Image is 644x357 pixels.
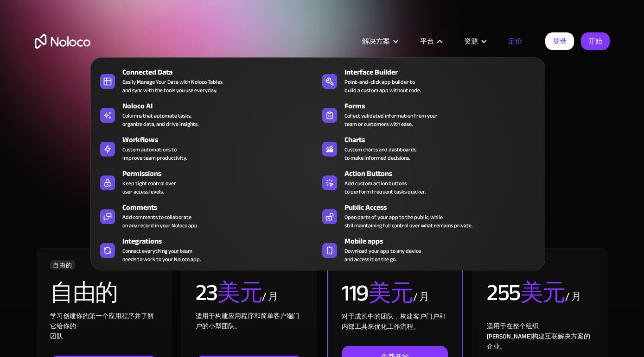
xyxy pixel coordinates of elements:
[344,100,544,112] div: Forms
[217,271,262,314] font: 美元
[122,78,223,94] div: Easily Manage Your Data with Noloco Tables and sync with the tools you use everyday.
[50,310,154,332] font: 学习创建你的第一个应用程序并了解它给你的
[122,236,322,247] div: Integrations
[420,35,434,48] font: 平台
[96,166,318,198] a: PermissionsKeep tight control overuser access levels.
[344,67,544,78] div: Interface Builder
[122,179,176,196] div: Keep tight control over user access levels.
[344,145,416,162] div: Custom charts and dashboards to make informed decisions.
[497,35,534,47] a: 定价
[344,213,472,230] div: Open parts of your app to the public, while still maintaining full control over what remains priv...
[413,287,429,307] font: / 月
[122,134,322,145] div: Workflows
[368,271,413,315] font: 美元
[553,35,567,48] font: 登录
[90,44,545,270] nav: 平台
[122,145,187,162] div: Custom automations to improve team productivity.
[362,35,390,48] font: 解决方案
[318,200,540,232] a: Public AccessOpen parts of your app to the public, whilestill maintaining full control over what ...
[96,200,318,232] a: CommentsAdd comments to collaborateon any record in your Noloco app.
[545,32,574,50] a: 登录
[50,271,118,314] font: 自由的
[122,202,322,213] div: Comments
[344,236,544,247] div: Mobile apps
[344,202,544,213] div: Public Access
[262,287,278,306] font: / 月
[318,65,540,96] a: Interface BuilderPoint-and-click app builder tobuild a custom app without code.
[342,271,368,315] font: 119
[235,320,241,332] font: 。‍
[318,99,540,130] a: FormsCollect validated information from yourteam or customers with ease.
[508,35,522,48] font: 定价
[342,310,446,333] font: 对于成长中的团队，构建客户门户和内部工具来优化工作流程。
[453,35,497,47] div: 资源
[53,260,72,271] font: 自由的
[588,35,602,48] font: 开始
[344,247,421,263] span: Download your app to any device and access it on the go.
[464,35,478,48] font: 资源
[122,100,322,112] div: Noloco AI
[351,35,408,47] div: 解决方案
[487,320,539,332] font: 适用于在整个组织
[35,34,90,49] a: 家
[318,132,540,164] a: ChartsCustom charts and dashboardsto make informed decisions.
[50,330,63,343] font: 团队
[196,271,217,314] font: 23
[122,168,322,179] div: Permissions
[318,234,540,265] a: Mobile appsDownload your app to any deviceand access it on the go.
[344,78,421,94] div: Point-and-click app builder to build a custom app without code.
[344,134,544,145] div: Charts
[487,271,520,314] font: 255
[487,330,590,353] font: 构建互联解决方案的企业。‍
[196,310,300,332] font: 适用于构建应用程序和简单客户端门户的小型团队
[96,234,318,265] a: IntegrationsConnect everything your teamneeds to work to your Noloco app.
[344,179,426,196] div: Add custom action buttons to perform frequent tasks quicker.
[122,213,198,230] div: Add comments to collaborate on any record in your Noloco app.
[96,99,318,130] a: Noloco AIColumns that automate tasks,organize data, and drive insights.
[520,271,565,314] font: 美元
[122,112,198,128] div: Columns that automate tasks, organize data, and drive insights.
[318,166,540,198] a: Action ButtonsAdd custom action buttonsto perform frequent tasks quicker.
[408,35,453,47] div: 平台
[96,132,318,164] a: WorkflowsCustom automations toimprove team productivity.
[487,330,532,343] font: [PERSON_NAME]
[122,67,322,78] div: Connected Data
[96,65,318,96] a: Connected DataEasily Manage Your Data with Noloco Tablesand sync with the tools you use everyday.
[565,287,581,306] font: / 月
[581,32,610,50] a: 开始
[344,112,438,128] div: Collect validated information from your team or customers with ease.
[122,247,201,263] div: Connect everything your team needs to work to your Noloco app.
[344,168,544,179] div: Action Buttons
